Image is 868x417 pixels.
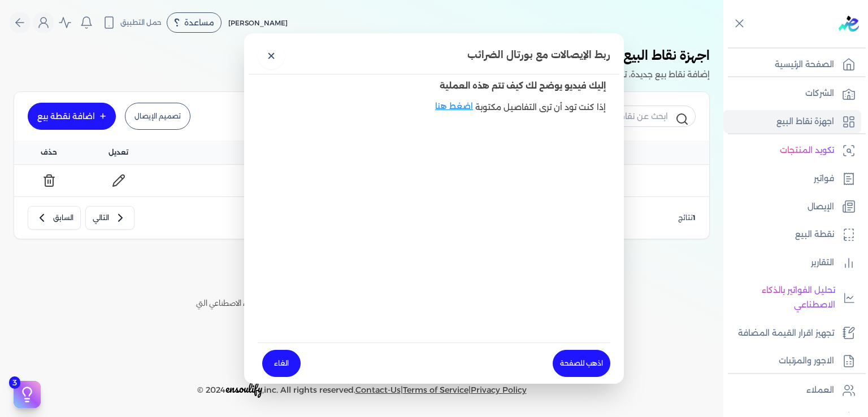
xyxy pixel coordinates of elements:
a: اذهب للصفحة [553,350,610,377]
h4: ربط الإيصالات مع بورتال الضرائب [463,42,615,69]
p: إليك فيديو يوضح لك كيف تتم هذه العملية [258,74,610,98]
a: ✕ [258,42,285,69]
a: الغاء [262,350,301,377]
p: إذا كنت تود أن ترى التفاصيل مكتوبة [475,100,610,115]
a: اضغط هنا [435,100,475,126]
